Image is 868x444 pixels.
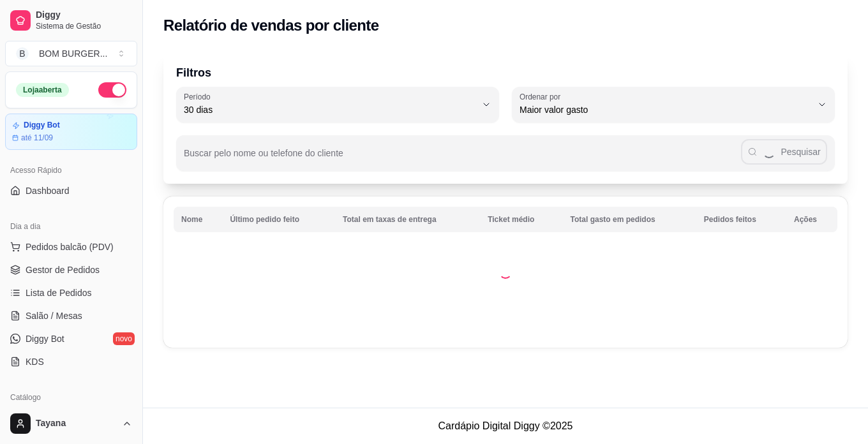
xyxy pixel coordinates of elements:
input: Buscar pelo nome ou telefone do cliente [184,152,741,165]
span: B [16,47,29,60]
a: Lista de Pedidos [5,283,137,303]
p: Filtros [176,64,835,82]
article: Diggy Bot [24,121,60,130]
button: Alterar Status [98,82,126,98]
span: KDS [26,355,44,368]
footer: Cardápio Digital Diggy © 2025 [143,408,868,444]
a: Dashboard [5,181,137,201]
a: Diggy Botaté 11/09 [5,114,137,150]
h2: Relatório de vendas por cliente [163,15,379,36]
span: Maior valor gasto [520,103,812,116]
a: Gestor de Pedidos [5,260,137,280]
button: Tayana [5,408,137,439]
span: Sistema de Gestão [36,21,132,31]
span: 30 dias [184,103,476,116]
div: Catálogo [5,387,137,408]
span: Dashboard [26,184,70,197]
span: Pedidos balcão (PDV) [26,241,114,253]
a: Diggy Botnovo [5,329,137,349]
button: Período30 dias [176,87,499,122]
label: Ordenar por [520,91,565,102]
div: Loading [499,266,512,279]
button: Ordenar porMaior valor gasto [512,87,835,122]
a: DiggySistema de Gestão [5,5,137,36]
div: BOM BURGER ... [39,47,107,60]
span: Diggy Bot [26,332,64,345]
button: Select a team [5,41,137,66]
button: Pedidos balcão (PDV) [5,237,137,257]
span: Tayana [36,418,117,429]
span: Lista de Pedidos [26,286,92,299]
article: até 11/09 [21,133,53,143]
a: KDS [5,352,137,372]
span: Gestor de Pedidos [26,263,100,276]
span: Salão / Mesas [26,309,82,322]
a: Salão / Mesas [5,306,137,326]
div: Acesso Rápido [5,160,137,181]
div: Dia a dia [5,216,137,237]
div: Loja aberta [16,83,69,97]
span: Diggy [36,10,132,21]
label: Período [184,91,214,102]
